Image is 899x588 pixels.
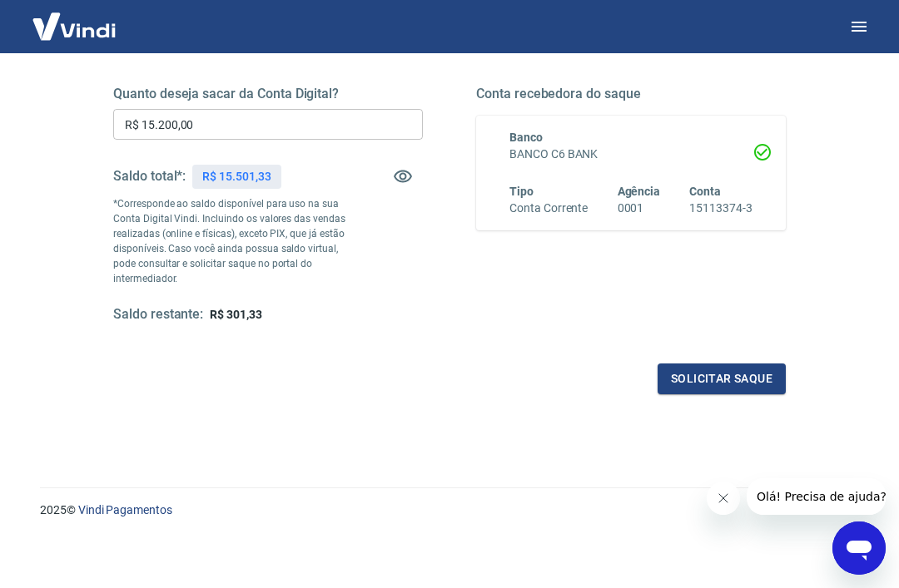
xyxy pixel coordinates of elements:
h5: Conta recebedora do saque [476,86,786,102]
h6: BANCO C6 BANK [509,146,752,163]
iframe: Mensagem da empresa [747,478,886,515]
h6: 0001 [618,200,661,217]
span: Banco [509,131,543,144]
h5: Quanto deseja sacar da Conta Digital? [113,86,423,102]
p: 2025 © [40,502,859,519]
p: *Corresponde ao saldo disponível para uso na sua Conta Digital Vindi. Incluindo os valores das ve... [113,196,345,286]
h6: Conta Corrente [509,200,588,217]
span: Agência [618,185,661,198]
iframe: Fechar mensagem [707,482,740,515]
h5: Saldo restante: [113,306,203,324]
h6: 15113374-3 [689,200,752,217]
a: Vindi Pagamentos [78,503,172,516]
p: R$ 15.501,33 [202,168,271,185]
iframe: Botão para abrir a janela de mensagens [832,521,886,575]
button: Solicitar saque [658,363,786,394]
span: Conta [689,185,721,198]
span: R$ 301,33 [210,308,262,321]
span: Olá! Precisa de ajuda? [10,12,140,25]
img: Vindi [20,1,128,52]
span: Tipo [509,185,534,198]
h5: Saldo total*: [113,168,186,185]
